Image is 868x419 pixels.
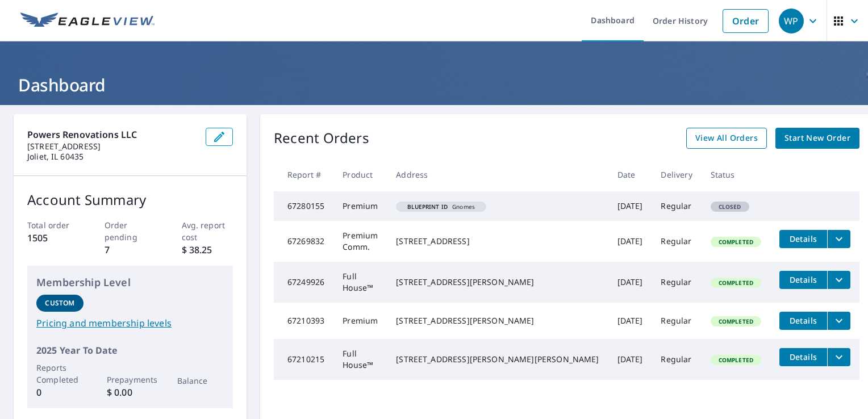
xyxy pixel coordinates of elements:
[333,303,387,339] td: Premium
[27,190,233,210] p: Account Summary
[274,221,333,262] td: 67269832
[333,262,387,303] td: Full House™
[827,348,850,366] button: filesDropdownBtn-67210215
[608,158,652,191] th: Date
[274,339,333,380] td: 67210215
[407,204,448,209] em: Blueprint ID
[827,230,850,248] button: filesDropdownBtn-67269832
[396,315,599,326] div: [STREET_ADDRESS][PERSON_NAME]
[712,317,760,325] span: Completed
[712,356,760,364] span: Completed
[686,128,767,149] a: View All Orders
[786,233,820,244] span: Details
[779,348,827,366] button: detailsBtn-67210215
[45,298,74,308] p: Custom
[396,276,599,288] div: [STREET_ADDRESS][PERSON_NAME]
[274,262,333,303] td: 67249926
[608,339,652,380] td: [DATE]
[786,351,820,362] span: Details
[608,191,652,221] td: [DATE]
[652,191,701,221] td: Regular
[652,158,701,191] th: Delivery
[784,131,850,145] span: Start New Order
[27,219,79,231] p: Total order
[333,191,387,221] td: Premium
[702,158,770,191] th: Status
[27,141,197,152] p: [STREET_ADDRESS]
[27,128,197,141] p: Powers Renovations LLC
[274,158,333,191] th: Report #
[274,191,333,221] td: 67280155
[27,152,197,162] p: Joliet, IL 60435
[14,73,854,97] h1: Dashboard
[36,362,84,386] p: Reports Completed
[36,386,84,399] p: 0
[36,275,224,290] p: Membership Level
[608,303,652,339] td: [DATE]
[105,243,156,257] p: 7
[779,9,804,33] div: WP
[333,339,387,380] td: Full House™
[779,230,827,248] button: detailsBtn-67269832
[652,339,701,380] td: Regular
[712,238,760,246] span: Completed
[107,374,154,386] p: Prepayments
[182,243,233,257] p: $ 38.25
[608,221,652,262] td: [DATE]
[36,316,224,330] a: Pricing and membership levels
[775,128,859,149] a: Start New Order
[396,354,599,365] div: [STREET_ADDRESS][PERSON_NAME][PERSON_NAME]
[274,128,369,149] p: Recent Orders
[107,386,154,399] p: $ 0.00
[652,262,701,303] td: Regular
[20,12,155,30] img: EV Logo
[274,303,333,339] td: 67210393
[786,274,820,285] span: Details
[652,303,701,339] td: Regular
[779,271,827,289] button: detailsBtn-67249926
[387,158,608,191] th: Address
[723,9,769,33] a: Order
[779,312,827,330] button: detailsBtn-67210393
[177,375,224,387] p: Balance
[786,315,820,326] span: Details
[827,271,850,289] button: filesDropdownBtn-67249926
[396,236,599,247] div: [STREET_ADDRESS]
[608,262,652,303] td: [DATE]
[105,219,156,243] p: Order pending
[333,158,387,191] th: Product
[36,343,224,357] p: 2025 Year To Date
[27,231,79,245] p: 1505
[712,203,748,211] span: Closed
[182,219,233,243] p: Avg. report cost
[712,279,760,287] span: Completed
[695,131,758,145] span: View All Orders
[652,221,701,262] td: Regular
[400,204,482,209] span: Gnomes
[333,221,387,262] td: Premium Comm.
[827,312,850,330] button: filesDropdownBtn-67210393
